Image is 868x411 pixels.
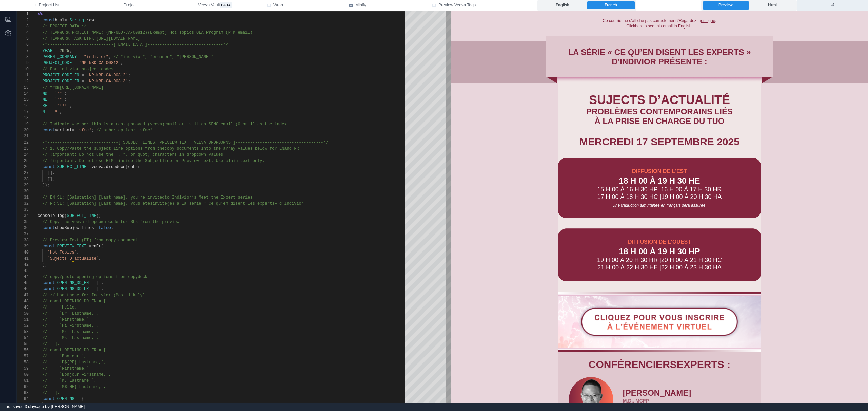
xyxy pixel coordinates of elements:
span: // const OPENING_DD_FR = [ [42,348,106,353]
span: // `Hello,`, [42,305,81,310]
div: 11 [17,72,29,78]
span: // 1. Copy/Paste the subject line options from the [42,146,164,151]
span: // Copy the veeva dropdown code for SLs from the p [42,220,164,224]
div: 26 [17,164,29,170]
span: "indivior" [84,55,108,59]
div: 33 [17,207,29,213]
div: 52 [17,323,29,329]
span: // For indivior project codes... [42,67,120,72]
span: ; [60,110,62,114]
span: // `Hi Firstname,`, [42,323,99,328]
span: { [82,397,84,401]
div: 10 [17,66,29,72]
span: []; [96,281,104,285]
span: // `D${RE} Lastname,`, [42,360,106,365]
span: enFr [128,165,138,169]
div: 45 [17,280,29,286]
span: and FR [284,146,299,151]
span: = [91,281,94,285]
span: // ]; [42,342,59,347]
span: // copy/paste opening options from copydeck [42,275,147,279]
span: [URL][DOMAIN_NAME] [60,85,104,90]
span: // ]; [42,391,59,395]
span: ; [70,49,72,53]
span: veeva [91,165,103,169]
div: 24 [17,152,29,158]
div: 42 [17,262,29,268]
span: ------------------------*/ [164,42,228,47]
span: PROJECT_CODE_FR [42,79,79,84]
span: "NP-NBD-CA-00812" [79,61,120,66]
span: Preview Veeva Tags [438,2,476,8]
div: 48 [17,298,29,304]
span: // FR SL: [Salutation] [Last name], vous êtes [42,201,152,206]
span: SUBJECT_LINE [57,165,86,169]
span: copy documents into the array values below for EN [164,146,284,151]
div: 15 [17,97,29,103]
span: `Sujects D’actualité` [47,256,99,261]
span: = [74,61,77,66]
div: 14 [17,91,29,97]
span: console [38,213,55,218]
div: 44 [17,274,29,280]
div: 8 [17,54,29,60]
span: PREVIEW_TEXT [57,244,86,249]
span: ; [64,91,67,96]
span: ; [108,55,111,59]
div: 1 [17,11,29,17]
span: ; [128,79,130,84]
div: 23 [17,146,29,152]
span: email or is it an SFMC email (0 or 1) as the inde [164,122,284,127]
span: dropdown [106,165,126,169]
div: 58 [17,359,29,366]
span: `ᴹᴰ` [55,91,64,96]
span: = [89,244,91,249]
div: 49 [17,304,29,311]
span: line or Preview text. Use plain text only. [162,158,264,163]
span: = [55,49,57,53]
div: 25 [17,158,29,164]
span: ; [111,226,113,230]
span: const [42,281,55,285]
span: ( [125,165,128,169]
span: // other option: 'sfmc' [96,128,153,133]
span: `ᴺ` [52,110,60,114]
div: 13 [17,85,29,91]
span: )); [42,183,50,188]
span: /*---------------------------[ EMAIL DATA ]------- [42,42,164,47]
span: review [164,220,179,224]
span: // `Ms. Lastname,`, [42,336,99,340]
span: MD [42,91,47,96]
div: 60 [17,372,29,378]
span: // `Mr. Lastname,`, [42,330,99,334]
span: YEAR [42,49,52,53]
span: ; [128,73,130,78]
span: // `M${ME} Lastname,`, [42,385,106,389]
label: English [539,1,587,10]
div: 46 [17,286,29,292]
span: // Indicate whether this is a rep-approved (veeva) [42,122,164,127]
iframe: preview [451,11,868,403]
span: ) Hot Topics OLA Program (PTM email) [164,30,252,35]
span: // `Firstname,`, [42,366,91,371]
div: 56 [17,347,29,353]
span: = [64,18,67,23]
span: . [103,165,106,169]
span: 2025 [60,49,70,53]
span: 'sfmc' [77,128,91,133]
span: = [77,397,79,401]
div: 38 [17,237,29,243]
div: 3 [17,23,29,30]
span: [URL][DOMAIN_NAME] [96,36,140,41]
span: = [89,165,91,169]
span: = [47,110,50,114]
div: M.D., MCFP [172,387,298,393]
span: [], [47,171,55,175]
